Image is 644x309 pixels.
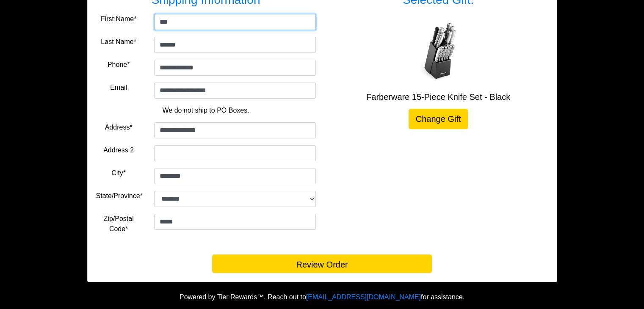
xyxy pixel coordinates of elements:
label: Email [110,83,127,93]
label: Last Name* [101,37,136,47]
img: Farberware 15-Piece Knife Set - Black [404,17,472,85]
label: Phone* [108,60,130,70]
label: Address* [105,122,133,132]
label: City* [111,168,126,178]
p: We do not ship to PO Boxes. [102,105,310,116]
a: [EMAIL_ADDRESS][DOMAIN_NAME] [306,293,421,301]
h5: Farberware 15-Piece Knife Set - Black [329,92,548,102]
label: Zip/Postal Code* [96,214,141,234]
label: State/Province* [96,191,143,201]
button: Review Order [212,254,432,273]
span: Powered by Tier Rewards™. Reach out to for assistance. [180,293,464,301]
label: First Name* [101,14,136,24]
a: Change Gift [409,109,468,129]
label: Address 2 [103,145,134,155]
